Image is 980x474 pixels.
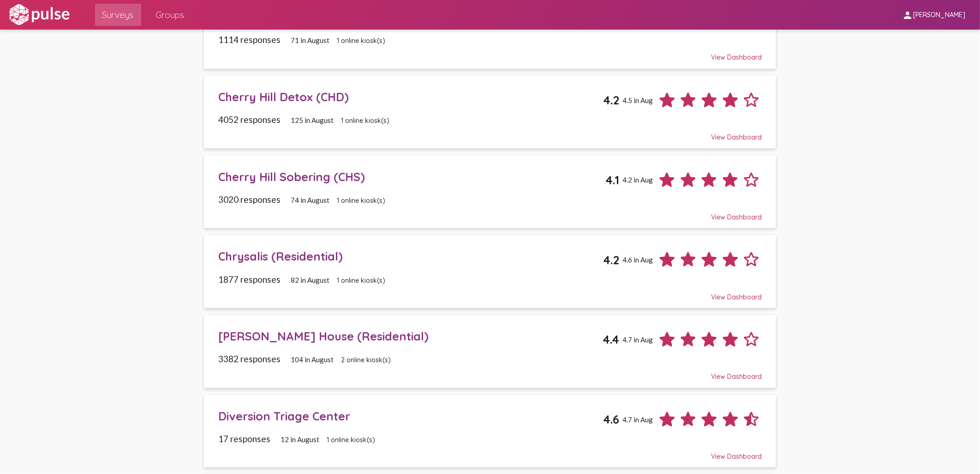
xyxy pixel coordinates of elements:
[341,356,391,364] span: 2 online kiosk(s)
[291,276,330,284] span: 82 in August
[603,332,619,346] span: 4.4
[95,4,141,26] a: Surveys
[218,409,603,423] div: Diversion Triage Center
[603,253,619,267] span: 4.2
[204,315,776,388] a: [PERSON_NAME] House (Residential)4.44.7 in Aug3382 responses104 in August2 online kiosk(s)View Da...
[218,205,762,221] div: View Dashboard
[902,10,913,21] mat-icon: person
[623,255,653,264] span: 4.6 in Aug
[603,93,619,107] span: 4.2
[337,196,385,205] span: 1 online kiosk(s)
[281,435,320,444] span: 12 in August
[623,335,653,344] span: 4.7 in Aug
[623,176,653,184] span: 4.2 in Aug
[218,433,270,444] span: 17 responses
[218,274,281,285] span: 1877 responses
[913,11,965,19] span: [PERSON_NAME]
[7,3,71,26] img: white-logo.svg
[218,194,281,205] span: 3020 responses
[623,415,653,424] span: 4.7 in Aug
[623,96,653,104] span: 4.5 in Aug
[895,6,973,23] button: [PERSON_NAME]
[218,329,603,343] div: [PERSON_NAME] House (Residential)
[218,125,762,141] div: View Dashboard
[291,355,334,364] span: 104 in August
[218,45,762,61] div: View Dashboard
[218,114,281,125] span: 4052 responses
[337,276,385,285] span: 1 online kiosk(s)
[149,4,192,26] a: Groups
[156,6,185,23] span: Groups
[218,444,762,461] div: View Dashboard
[291,36,330,44] span: 71 in August
[341,116,389,125] span: 1 online kiosk(s)
[218,90,603,104] div: Cherry Hill Detox (CHD)
[102,6,134,23] span: Surveys
[605,173,619,187] span: 4.1
[204,76,776,149] a: Cherry Hill Detox (CHD)4.24.5 in Aug4052 responses125 in August1 online kiosk(s)View Dashboard
[327,436,375,444] span: 1 online kiosk(s)
[204,395,776,468] a: Diversion Triage Center4.64.7 in Aug17 responses12 in August1 online kiosk(s)View Dashboard
[218,170,605,184] div: Cherry Hill Sobering (CHS)
[218,353,281,364] span: 3382 responses
[603,412,619,426] span: 4.6
[204,235,776,308] a: Chrysalis (Residential)4.24.6 in Aug1877 responses82 in August1 online kiosk(s)View Dashboard
[218,249,603,263] div: Chrysalis (Residential)
[204,155,776,228] a: Cherry Hill Sobering (CHS)4.14.2 in Aug3020 responses74 in August1 online kiosk(s)View Dashboard
[218,34,281,45] span: 1114 responses
[291,196,330,204] span: 74 in August
[291,116,334,124] span: 125 in August
[218,364,762,381] div: View Dashboard
[337,36,385,45] span: 1 online kiosk(s)
[218,285,762,301] div: View Dashboard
